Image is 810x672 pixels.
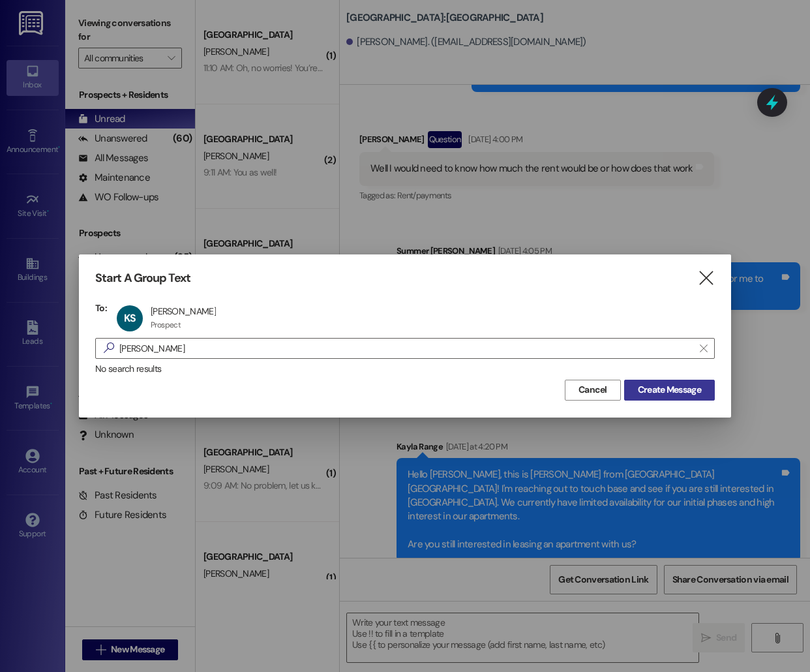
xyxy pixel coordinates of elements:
div: No search results [95,362,715,376]
div: Prospect [151,320,181,330]
i:  [700,343,707,354]
i:  [697,271,715,285]
i:  [98,341,119,355]
span: Cancel [578,383,607,397]
button: Clear text [693,339,714,358]
input: Search for any contact or apartment [119,339,693,358]
button: Cancel [565,380,621,401]
div: [PERSON_NAME] [151,305,216,317]
span: Create Message [638,383,701,397]
h3: To: [95,302,107,314]
span: KS [124,311,136,325]
button: Create Message [624,380,715,401]
h3: Start A Group Text [95,271,190,286]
